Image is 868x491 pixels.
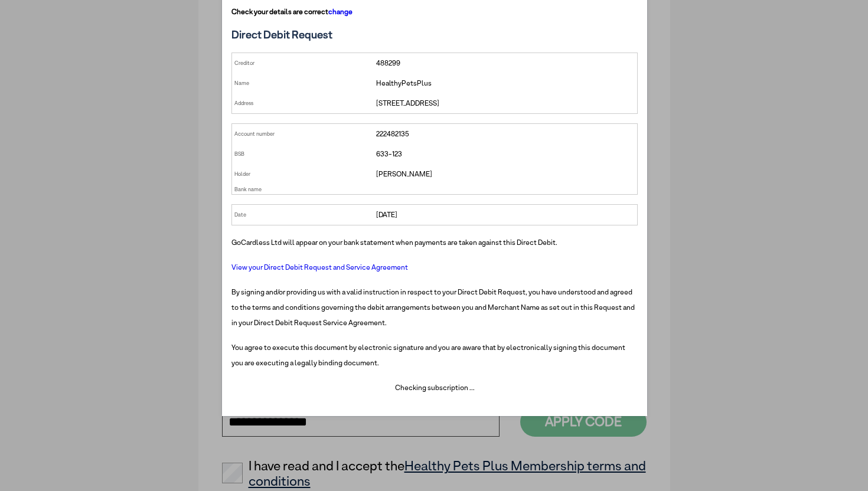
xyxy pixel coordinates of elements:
td: Creditor [232,53,374,73]
p: GoCardless Ltd will appear on your bank statement when payments are taken against this Direct Debit. [231,235,638,250]
td: 633-123 [374,144,638,164]
h2: Direct Debit Request [231,29,638,41]
td: Address [232,93,374,114]
td: Date [232,204,374,225]
td: Name [232,73,374,93]
td: 222482135 [374,123,638,144]
p: Check your details are correct [231,4,638,19]
td: HealthyPetsPlus [374,73,638,93]
td: 488299 [374,53,638,73]
td: Account number [232,123,374,144]
td: [STREET_ADDRESS] [374,93,638,114]
p: Checking subscription ... [231,380,638,395]
p: You agree to execute this document by electronic signature and you are aware that by electronical... [231,340,638,371]
td: Holder [232,164,374,184]
td: [PERSON_NAME] [374,164,638,184]
a: View your Direct Debit Request and Service Agreement [231,263,408,271]
td: [DATE] [374,204,638,225]
td: BSB [232,144,374,164]
p: By signing and/or providing us with a valid instruction in respect to your Direct Debit Request, ... [231,284,638,330]
td: Bank name [232,184,374,195]
a: change [328,7,353,16]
